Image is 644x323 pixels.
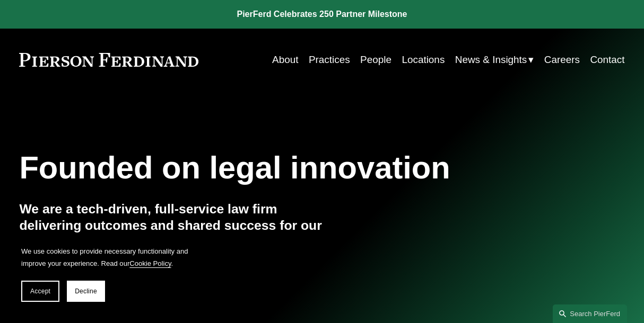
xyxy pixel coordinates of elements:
[19,150,524,186] h1: Founded on legal innovation
[455,50,534,70] a: folder dropdown
[75,288,97,295] span: Decline
[553,304,627,323] a: Search this site
[21,281,59,302] button: Accept
[11,235,202,312] section: Cookie banner
[67,281,105,302] button: Decline
[30,288,50,295] span: Accept
[272,50,298,70] a: About
[544,50,580,70] a: Careers
[455,51,527,69] span: News & Insights
[309,50,350,70] a: Practices
[402,50,445,70] a: Locations
[21,245,191,270] p: We use cookies to provide necessary functionality and improve your experience. Read our .
[590,50,624,70] a: Contact
[129,259,171,267] a: Cookie Policy
[360,50,391,70] a: People
[19,201,322,250] h4: We are a tech-driven, full-service law firm delivering outcomes and shared success for our global...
